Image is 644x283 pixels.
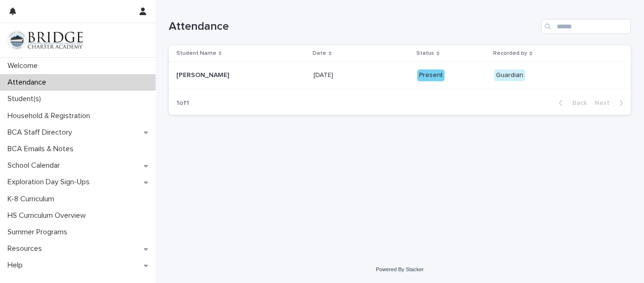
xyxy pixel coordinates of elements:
p: BCA Staff Directory [4,128,80,137]
p: Recorded by [493,48,527,59]
div: Guardian [494,69,525,81]
p: Student Name [176,48,216,59]
p: [DATE] [314,69,335,79]
span: Next [594,100,615,106]
button: Next [591,99,631,107]
p: Attendance [4,78,54,87]
p: Resources [4,244,50,253]
p: Exploration Day Sign-Ups [4,178,97,187]
p: Date [313,48,326,59]
div: Present [417,69,445,81]
p: Summer Programs [4,228,75,237]
tr: [PERSON_NAME][PERSON_NAME] [DATE][DATE] PresentGuardian [169,62,631,89]
p: Household & Registration [4,111,98,120]
p: Help [4,261,30,270]
a: Powered By Stacker [376,266,423,272]
button: Back [551,99,591,107]
h1: Attendance [169,20,537,34]
input: Search [541,19,631,34]
p: BCA Emails & Notes [4,145,81,154]
p: Welcome [4,61,45,70]
p: Student(s) [4,94,49,103]
p: 1 of 1 [169,92,197,115]
p: K-8 Curriculum [4,195,62,204]
p: Status [416,48,434,59]
p: School Calendar [4,161,67,170]
p: [PERSON_NAME] [176,69,231,79]
p: HS Curriculum Overview [4,211,93,220]
span: Back [567,100,587,106]
img: V1C1m3IdTEidaUdm9Hs0 [8,31,83,50]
